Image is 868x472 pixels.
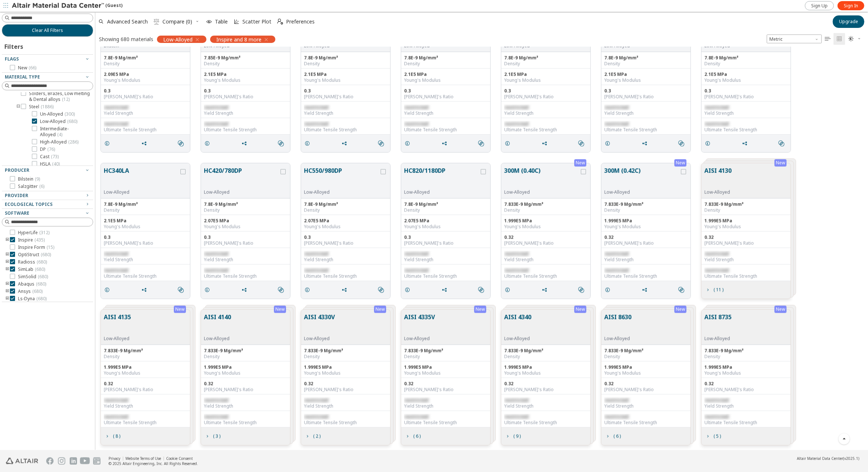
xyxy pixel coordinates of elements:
span: restricted [204,121,228,127]
span: restricted [404,104,428,110]
img: Altair Material Data Center [12,2,105,10]
div: 2.1E5 MPa [704,72,788,77]
button: HC820/1180DP [404,166,479,189]
div: 0.3 [304,235,387,240]
div: 0.32 [504,235,587,240]
div: 2.09E5 MPa [104,72,187,77]
div: 0.3 [304,88,387,94]
div: 7.8E-9 Mg/mm³ [104,55,187,61]
div: 7.85E-9 Mg/mm³ [204,55,287,61]
div: Low-Alloyed [104,336,131,342]
div: Young's Modulus [104,77,187,83]
div: 2.1E5 MPa [204,72,287,77]
div: Yield Strength [604,110,688,116]
span: Flags [5,56,19,62]
i:  [378,287,384,293]
button: Similar search [775,136,791,151]
span: ( 6 ) [614,434,621,439]
div: grid [95,47,868,450]
button: HC550/980DP [304,166,379,189]
div: [PERSON_NAME]'s Ratio [304,94,387,100]
span: New [18,65,36,71]
div: 7.8E-9 Mg/mm³ [304,55,387,61]
span: restricted [204,104,228,110]
div: Low-Alloyed [104,189,179,195]
div: [PERSON_NAME]'s Ratio [404,94,487,100]
div: Density [404,207,487,213]
span: restricted [104,121,128,127]
button: Details [301,136,316,151]
span: restricted [304,121,328,127]
div: Ultimate Tensile Strength [304,127,387,133]
i:  [825,36,831,42]
div: Low-Alloyed [704,189,732,195]
button: Details [702,136,717,151]
i:  [578,141,584,146]
span: Preferences [286,19,315,24]
div: 2.1E5 MPa [304,72,387,77]
span: ( 12 ) [62,96,70,102]
span: ( 6 ) [39,183,44,189]
span: ( 3 ) [213,434,220,439]
button: Similar search [575,136,590,151]
div: Yield Strength [404,110,487,116]
span: restricted [704,104,729,110]
button: Details [101,136,116,151]
div: Young's Modulus [404,77,487,83]
button: Theme [845,33,864,45]
i:  [277,19,283,25]
button: Share [438,136,454,151]
div: 1.999E5 MPa [504,218,587,224]
button: Details [101,283,116,297]
button: Upgrade [833,15,864,28]
span: Sign Up [811,3,828,9]
button: Similar search [475,283,490,297]
button: Similar search [175,136,190,151]
span: restricted [104,104,128,110]
button: HC420/780DP [204,166,279,189]
button: Clear All Filters [2,24,93,37]
button: Share [638,136,654,151]
i:  [278,141,284,146]
div: Unit System [767,35,822,43]
button: Share [338,136,354,151]
button: AISI 4140 [204,313,231,336]
span: Provider [5,192,28,199]
span: HyperLife [18,230,50,236]
span: Cast [40,154,59,160]
button: Details [601,136,617,151]
button: Provider [2,191,93,200]
i: toogle group [16,104,21,110]
button: ( 6 ) [601,429,624,444]
button: AISI 4335V [404,313,435,336]
div: [PERSON_NAME]'s Ratio [504,240,587,246]
button: Details [201,136,216,151]
div: Young's Modulus [204,224,287,230]
div: [PERSON_NAME]'s Ratio [304,240,387,246]
div: Density [604,207,688,213]
div: Density [304,61,387,67]
i: toogle group [5,281,10,287]
button: 300M (0.40C) [504,166,579,189]
button: Similar search [575,283,590,297]
span: ( 9 ) [35,176,40,182]
div: Ultimate Tensile Strength [504,127,587,133]
div: Yield Strength [204,110,287,116]
span: Table [215,19,228,24]
button: ( 9 ) [501,429,524,444]
button: Tile View [834,33,845,45]
i:  [578,287,584,293]
span: ( 8 ) [113,434,120,439]
div: Yield Strength [104,110,187,116]
span: ( 66 ) [29,65,36,71]
i:  [678,141,684,146]
button: 300M (0.42C) [604,166,680,189]
span: restricted [504,251,528,257]
span: restricted [504,121,528,127]
div: Young's Modulus [504,224,587,230]
div: Young's Modulus [604,224,688,230]
button: Table View [822,33,834,45]
button: Ecological Topics [2,200,93,209]
span: restricted [304,104,328,110]
div: Low-Alloyed [204,189,279,195]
